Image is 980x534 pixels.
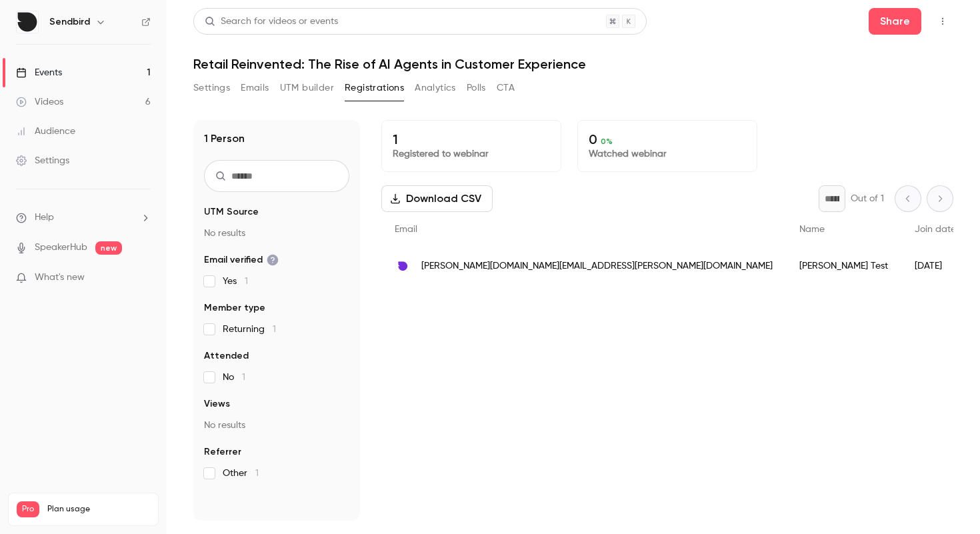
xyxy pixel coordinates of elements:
[242,373,245,382] span: 1
[415,77,456,99] button: Analytics
[35,271,85,285] span: What's new
[799,225,825,234] span: Name
[193,56,953,72] h1: Retail Reinvented: The Rise of AI Agents in Customer Experience
[204,349,249,363] span: Attended
[223,275,248,288] span: Yes
[223,467,259,480] span: Other
[16,125,75,138] div: Audience
[204,445,241,459] span: Referrer
[273,325,276,334] span: 1
[135,272,151,284] iframe: Noticeable Trigger
[589,131,746,147] p: 0
[35,211,54,225] span: Help
[47,504,150,515] span: Plan usage
[786,247,901,285] div: [PERSON_NAME] Test
[16,211,151,225] li: help-dropdown-opener
[393,147,550,161] p: Registered to webinar
[245,277,248,286] span: 1
[901,247,969,285] div: [DATE]
[204,397,230,411] span: Views
[204,131,245,147] h1: 1 Person
[223,371,245,384] span: No
[601,137,613,146] span: 0 %
[869,8,921,35] button: Share
[395,258,411,274] img: sendbird.com
[915,225,956,234] span: Join date
[204,227,349,240] p: No results
[204,205,349,480] section: facet-groups
[497,77,515,99] button: CTA
[204,253,279,267] span: Email verified
[421,259,773,273] span: [PERSON_NAME][DOMAIN_NAME][EMAIL_ADDRESS][PERSON_NAME][DOMAIN_NAME]
[241,77,269,99] button: Emails
[381,185,493,212] button: Download CSV
[223,323,276,336] span: Returning
[16,154,69,167] div: Settings
[851,192,884,205] p: Out of 1
[193,77,230,99] button: Settings
[17,11,38,33] img: Sendbird
[204,205,259,219] span: UTM Source
[49,15,90,29] h6: Sendbird
[16,95,63,109] div: Videos
[35,241,87,255] a: SpeakerHub
[393,131,550,147] p: 1
[255,469,259,478] span: 1
[17,501,39,517] span: Pro
[204,301,265,315] span: Member type
[205,15,338,29] div: Search for videos or events
[95,241,122,255] span: new
[467,77,486,99] button: Polls
[280,77,334,99] button: UTM builder
[204,419,349,432] p: No results
[395,225,417,234] span: Email
[16,66,62,79] div: Events
[589,147,746,161] p: Watched webinar
[345,77,404,99] button: Registrations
